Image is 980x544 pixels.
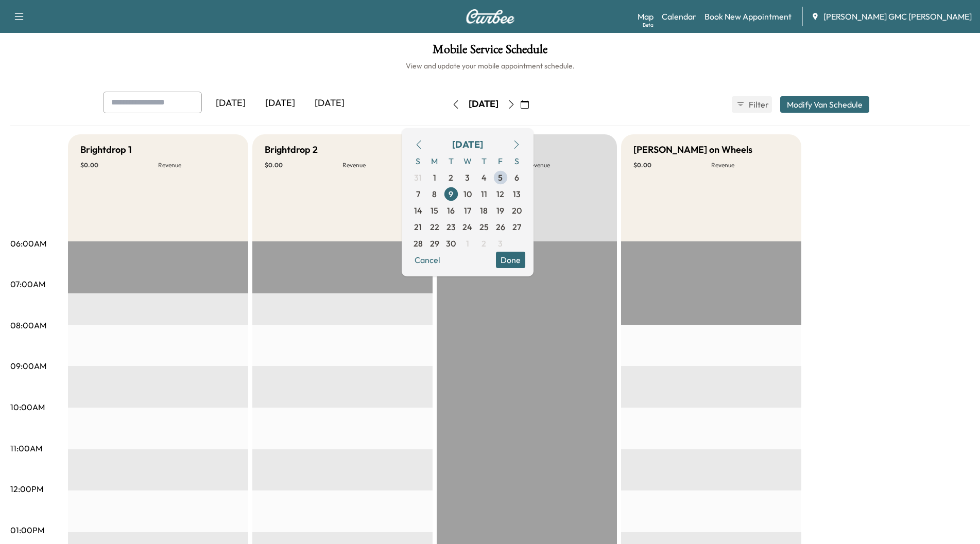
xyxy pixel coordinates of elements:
p: Revenue [342,161,420,169]
span: 2 [449,171,453,184]
div: Beta [643,21,654,29]
span: 27 [512,221,521,233]
p: 07:00AM [10,278,45,290]
div: [DATE] [305,92,354,115]
span: S [410,153,426,169]
button: Done [496,252,525,268]
span: F [492,153,509,169]
h5: Brightdrop 1 [80,143,132,157]
span: M [426,153,443,169]
span: 3 [465,171,470,184]
span: 18 [480,204,488,217]
p: $ 0.00 [265,161,342,169]
a: Book New Appointment [704,10,792,23]
span: 30 [446,237,456,250]
span: 8 [432,188,437,200]
p: 11:00AM [10,442,42,454]
span: 28 [414,237,423,250]
span: 15 [431,204,438,217]
span: 6 [514,171,519,184]
span: 2 [482,237,486,250]
span: 31 [414,171,422,184]
span: 7 [416,188,420,200]
div: [DATE] [469,98,498,111]
span: 5 [498,171,503,184]
p: 08:00AM [10,319,46,331]
button: Filter [732,96,772,113]
a: MapBeta [638,10,654,23]
button: Cancel [410,252,445,268]
span: 12 [496,188,504,200]
p: 12:00PM [10,483,43,495]
p: Revenue [527,161,605,169]
span: 16 [447,204,455,217]
span: 4 [482,171,487,184]
span: [PERSON_NAME] GMC [PERSON_NAME] [823,10,972,23]
div: [DATE] [452,137,483,152]
span: 17 [464,204,471,217]
span: S [509,153,525,169]
p: Revenue [711,161,789,169]
span: 13 [513,188,521,200]
span: 23 [446,221,456,233]
p: 01:00PM [10,524,44,536]
p: 10:00AM [10,401,45,413]
span: W [459,153,476,169]
p: $ 0.00 [633,161,711,169]
span: 9 [449,188,453,200]
h5: Brightdrop 2 [265,143,318,157]
div: [DATE] [255,92,305,115]
span: 29 [430,237,439,250]
div: [DATE] [206,92,255,115]
span: 10 [463,188,472,200]
p: $ 0.00 [80,161,158,169]
img: Curbee Logo [466,9,515,24]
span: 1 [433,171,436,184]
p: Revenue [158,161,236,169]
p: 06:00AM [10,237,46,250]
span: 26 [496,221,505,233]
span: T [443,153,459,169]
h1: Mobile Service Schedule [10,43,970,61]
span: 14 [414,204,422,217]
span: 1 [466,237,469,250]
span: 25 [479,221,489,233]
span: 21 [414,221,422,233]
h6: View and update your mobile appointment schedule. [10,61,970,71]
button: Modify Van Schedule [780,96,869,113]
a: Calendar [662,10,696,23]
span: 11 [481,188,487,200]
span: Filter [749,98,767,111]
p: 09:00AM [10,360,46,372]
span: 19 [496,204,504,217]
span: 3 [498,237,503,250]
span: 24 [462,221,472,233]
span: 22 [430,221,439,233]
span: T [476,153,492,169]
span: 20 [512,204,522,217]
h5: [PERSON_NAME] on Wheels [633,143,752,157]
